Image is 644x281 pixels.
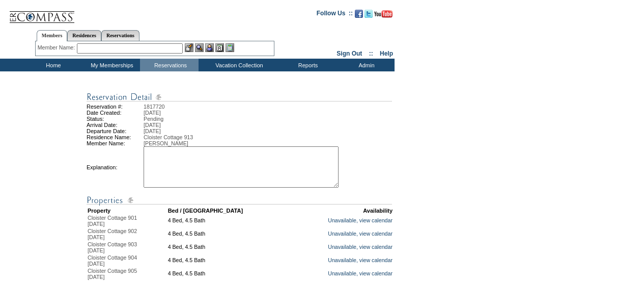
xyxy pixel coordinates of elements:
a: Unavailable, view calendar [328,257,393,263]
span: [DATE] [88,261,105,267]
td: 4 Bed, 4.5 Bath [168,228,288,240]
span: :: [369,50,373,57]
a: Unavailable, view calendar [328,270,393,276]
a: Reservations [101,30,139,41]
a: Help [380,50,393,57]
span: [DATE] [144,110,161,116]
span: [DATE] [144,122,161,128]
div: Cloister Cottage 901 [88,215,167,221]
a: Sign Out [337,50,362,57]
td: Vacation Collection [199,59,277,71]
img: b_calculator.gif [226,43,234,52]
img: Follow us on Twitter [365,10,373,18]
td: Departure Date: [87,128,144,134]
img: View [195,43,204,52]
td: Admin [336,59,395,71]
img: Compass Home [9,3,75,23]
td: Availability [289,208,393,214]
td: Bed / [GEOGRAPHIC_DATA] [168,208,288,214]
span: 1817720 [144,104,165,110]
td: Residence Name: [87,134,144,140]
span: [DATE] [88,274,105,280]
div: Cloister Cottage 905 [88,268,167,274]
img: Reservation Detail [87,91,392,104]
span: Pending [144,116,163,122]
td: Status: [87,116,144,122]
td: 4 Bed, 4.5 Bath [168,241,288,253]
td: Member Name: [87,140,144,146]
img: b_edit.gif [185,43,193,52]
a: Become our fan on Facebook [355,13,363,19]
a: Members [37,30,68,41]
div: Cloister Cottage 903 [88,241,167,247]
td: 4 Bed, 4.5 Bath [168,268,288,280]
span: [DATE] [88,234,105,240]
div: Member Name: [38,43,77,52]
td: Home [23,59,81,71]
div: Cloister Cottage 902 [88,228,167,234]
span: [DATE] [144,128,161,134]
td: My Memberships [81,59,140,71]
td: Explanation: [87,146,144,188]
td: 4 Bed, 4.5 Bath [168,215,288,227]
img: Reservations [215,43,224,52]
img: Reservation Detail [87,194,392,207]
img: Subscribe to our YouTube Channel [374,10,393,18]
td: Reservations [140,59,199,71]
td: Arrival Date: [87,122,144,128]
a: Unavailable, view calendar [328,217,393,223]
a: Unavailable, view calendar [328,231,393,237]
a: Follow us on Twitter [365,13,373,19]
span: [PERSON_NAME] [144,140,188,146]
img: Become our fan on Facebook [355,10,363,18]
span: [DATE] [88,221,105,227]
a: Residences [67,30,101,41]
td: Reports [277,59,336,71]
span: Cloister Cottage 913 [144,134,193,140]
a: Subscribe to our YouTube Channel [374,13,393,19]
div: Cloister Cottage 904 [88,254,167,261]
td: Date Created: [87,110,144,116]
td: Property [88,208,167,214]
td: Follow Us :: [317,9,353,21]
td: 4 Bed, 4.5 Bath [168,254,288,267]
td: Reservation #: [87,104,144,110]
img: Impersonate [205,43,214,52]
a: Unavailable, view calendar [328,244,393,250]
span: [DATE] [88,247,105,253]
